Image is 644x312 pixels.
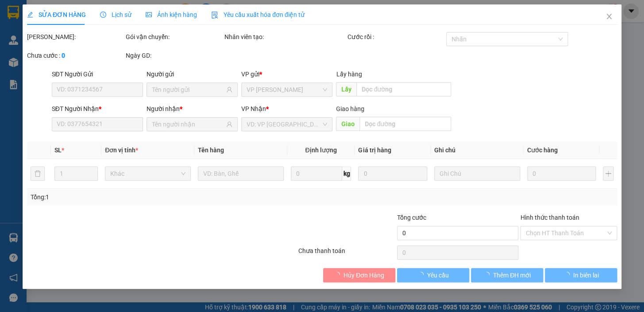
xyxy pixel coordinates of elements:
[358,146,391,154] span: Giá trị hàng
[247,83,327,96] span: VP MỘC CHÂU
[397,214,426,221] span: Tổng cước
[483,272,493,278] span: loading
[334,272,343,278] span: loading
[241,105,266,112] span: VP Nhận
[359,117,451,131] input: Dọc đường
[27,51,124,60] div: Chưa cước :
[100,11,131,18] span: Lịch sử
[336,105,364,112] span: Giao hàng
[358,166,427,181] input: 0
[343,270,384,280] span: Hủy Đơn Hàng
[356,82,451,96] input: Dọc đường
[54,146,62,154] span: SL
[224,32,346,42] div: Nhân viên tạo:
[152,119,224,129] input: Tên người nhận
[297,246,396,261] div: Chưa thanh toán
[226,87,232,93] span: user
[336,117,359,131] span: Giao
[147,104,238,114] div: Người nhận
[52,104,143,114] div: SĐT Người Nhận
[342,166,351,181] span: kg
[100,12,106,18] span: clock-circle
[152,85,224,95] input: Tên người gửi
[62,52,65,59] b: 0
[471,268,543,282] button: Thêm ĐH mới
[527,166,596,181] input: 0
[305,146,336,154] span: Định lượng
[336,71,362,78] span: Lấy hàng
[146,12,152,18] span: picture
[198,146,224,154] span: Tên hàng
[126,51,223,60] div: Ngày GD:
[520,214,579,221] label: Hình thức thanh toán
[211,12,218,19] img: icon
[397,268,469,282] button: Yêu cầu
[417,272,427,278] span: loading
[147,69,238,79] div: Người gửi
[31,166,45,181] button: delete
[226,121,232,127] span: user
[563,272,573,278] span: loading
[27,32,124,42] div: [PERSON_NAME]:
[573,270,598,280] span: In biên lai
[27,12,33,18] span: edit
[52,69,143,79] div: SĐT Người Gửi
[105,146,138,154] span: Đơn vị tính
[27,11,86,18] span: SỬA ĐƠN HÀNG
[597,4,621,29] button: Close
[31,192,249,202] div: Tổng: 1
[146,11,197,18] span: Ảnh kiện hàng
[241,69,332,79] div: VP gửi
[198,166,284,181] input: VD: Bàn, Ghế
[434,166,520,181] input: Ghi Chú
[527,146,558,154] span: Cước hàng
[427,270,449,280] span: Yêu cầu
[431,142,524,159] th: Ghi chú
[493,270,531,280] span: Thêm ĐH mới
[126,32,223,42] div: Gói vận chuyển:
[336,82,356,96] span: Lấy
[545,268,617,282] button: In biên lai
[110,167,185,180] span: Khác
[603,166,613,181] button: plus
[211,11,305,18] span: Yêu cầu xuất hóa đơn điện tử
[323,268,395,282] button: Hủy Đơn Hàng
[605,13,613,20] span: close
[347,32,444,42] div: Cước rồi :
